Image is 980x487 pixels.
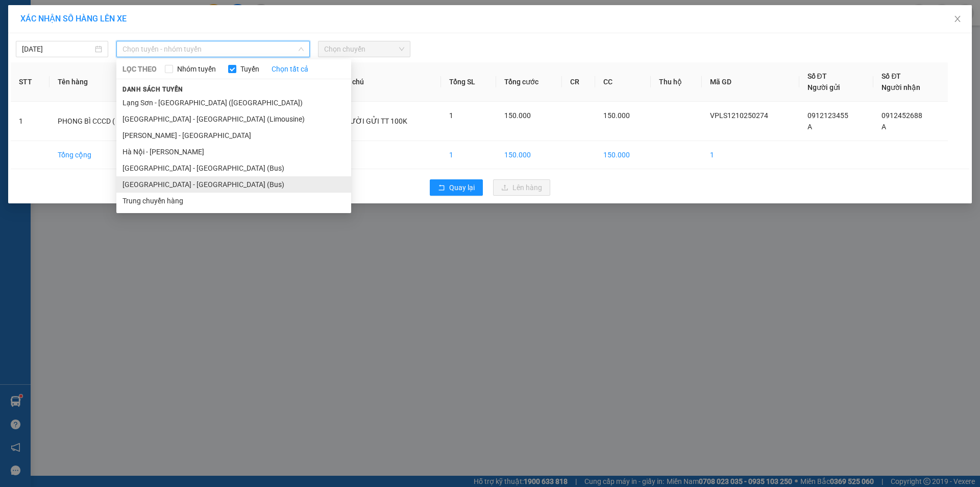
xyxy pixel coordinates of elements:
[22,43,93,55] input: 12/10/2025
[173,63,220,75] span: Nhóm tuyến
[504,111,531,120] span: 150.000
[953,15,962,23] span: close
[20,14,127,24] span: XÁC NHẬN SỐ HÀNG LÊN XE
[272,63,308,75] a: Chọn tất cả
[116,144,351,160] li: Hà Nội - [PERSON_NAME]
[603,111,630,120] span: 150.000
[298,46,304,52] span: down
[116,85,189,94] span: Danh sách tuyến
[116,95,351,111] li: Lạng Sơn - [GEOGRAPHIC_DATA] ([GEOGRAPHIC_DATA])
[881,111,922,120] span: 0912452688
[430,179,483,196] button: rollbackQuay lại
[236,63,263,75] span: Tuyến
[702,62,799,102] th: Mã GD
[116,176,351,193] li: [GEOGRAPHIC_DATA] - [GEOGRAPHIC_DATA] (Bus)
[441,141,496,169] td: 1
[116,127,351,144] li: [PERSON_NAME] - [GEOGRAPHIC_DATA]
[116,193,351,209] li: Trung chuyển hàng
[702,141,799,169] td: 1
[651,62,702,102] th: Thu hộ
[11,62,50,102] th: STT
[807,111,848,120] span: 0912123455
[595,141,651,169] td: 150.000
[710,111,768,120] span: VPLS1210250274
[943,5,972,34] button: Close
[438,184,445,192] span: rollback
[449,111,453,120] span: 1
[496,62,562,102] th: Tổng cước
[50,62,194,102] th: Tên hàng
[116,111,351,127] li: [GEOGRAPHIC_DATA] - [GEOGRAPHIC_DATA] (Limousine)
[331,62,441,102] th: Ghi chú
[339,117,407,125] span: NGƯỜI GỬI TT 100K
[807,83,840,91] span: Người gửi
[449,182,475,193] span: Quay lại
[116,160,351,176] li: [GEOGRAPHIC_DATA] - [GEOGRAPHIC_DATA] (Bus)
[807,123,812,131] span: A
[50,141,194,169] td: Tổng cộng
[122,63,157,75] span: LỌC THEO
[122,41,304,57] span: Chọn tuyến - nhóm tuyến
[881,123,886,131] span: A
[881,83,920,91] span: Người nhận
[562,62,595,102] th: CR
[807,72,827,80] span: Số ĐT
[50,102,194,141] td: PHONG BÌ CCCD ( TRẢ NGAY)
[324,41,404,57] span: Chọn chuyến
[595,62,651,102] th: CC
[11,102,50,141] td: 1
[493,179,550,196] button: uploadLên hàng
[441,62,496,102] th: Tổng SL
[881,72,901,80] span: Số ĐT
[496,141,562,169] td: 150.000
